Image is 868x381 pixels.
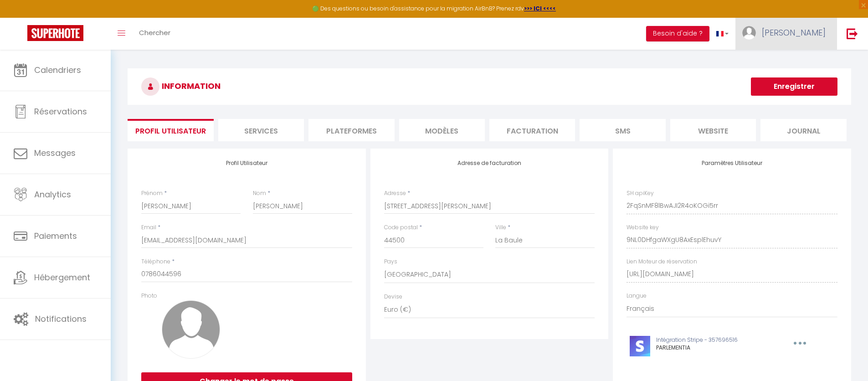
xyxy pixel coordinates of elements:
[34,147,76,159] span: Messages
[384,293,402,301] label: Devise
[735,18,837,50] a: ... [PERSON_NAME]
[34,230,77,242] span: Paiements
[762,27,826,38] span: [PERSON_NAME]
[141,160,352,166] h4: Profil Utilisateur
[751,77,837,96] button: Enregistrer
[141,257,170,266] label: Téléphone
[141,223,156,232] label: Email
[34,64,81,76] span: Calendriers
[34,272,90,283] span: Hébergement
[847,28,858,39] img: logout
[630,336,650,356] img: stripe-logo.jpeg
[627,189,654,198] label: SH apiKey
[742,26,756,40] img: ...
[34,106,87,117] span: Réservations
[128,119,213,141] li: Profil Utilisateur
[308,119,394,141] li: Plateformes
[132,18,177,50] a: Chercher
[253,189,266,198] label: Nom
[218,119,304,141] li: Services
[495,223,506,232] label: Ville
[646,26,709,41] button: Besoin d'aide ?
[524,5,556,12] a: >>> ICI <<<<
[34,189,71,200] span: Analytics
[627,257,697,266] label: Lien Moteur de réservation
[384,257,397,266] label: Pays
[139,28,170,37] span: Chercher
[656,336,773,345] p: Intégration Stripe - 357696516
[141,189,163,198] label: Prénom
[141,292,157,300] label: Photo
[627,160,837,166] h4: Paramètres Utilisateur
[27,25,83,41] img: Super Booking
[489,119,575,141] li: Facturation
[162,300,220,359] img: avatar.png
[384,160,595,166] h4: Adresse de facturation
[580,119,665,141] li: SMS
[760,119,846,141] li: Journal
[384,189,406,198] label: Adresse
[35,313,87,324] span: Notifications
[384,223,418,232] label: Code postal
[627,292,647,300] label: Langue
[670,119,756,141] li: website
[399,119,485,141] li: MODÈLES
[627,223,659,232] label: Website key
[656,344,690,351] span: PARLEMENTIA
[128,68,851,105] h3: INFORMATION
